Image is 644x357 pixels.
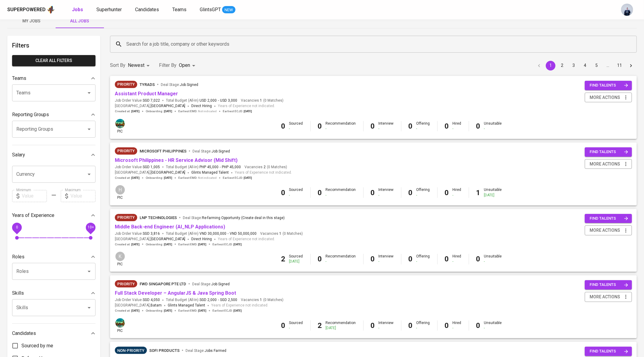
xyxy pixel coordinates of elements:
b: 0 [371,122,375,130]
a: Superpoweredapp logo [7,5,55,14]
div: - [484,259,502,264]
div: - [453,259,461,264]
span: Job Order Value [115,98,160,103]
div: New Job received from Demand Team [115,280,137,287]
span: Batam [150,303,162,309]
b: 0 [318,188,322,197]
span: [DATE] [164,309,172,313]
div: Teams [12,72,95,84]
div: Newest [128,60,152,71]
span: All Jobs [59,17,100,25]
b: 1 [476,188,481,197]
span: [GEOGRAPHIC_DATA] , [115,303,162,309]
span: 0 [16,225,18,229]
span: Direct Hiring [191,237,212,241]
span: Deal Stage : [193,149,230,153]
span: 1 [259,98,262,103]
button: find talents [585,147,632,157]
div: Recommendation [326,320,356,331]
span: Years of Experience not indicated. [218,103,275,109]
div: - [416,259,430,264]
span: Deal Stage : [192,282,230,286]
span: [DATE] [198,309,206,313]
input: Value [22,190,47,202]
span: Earliest EMD : [178,309,206,313]
div: - [289,193,303,198]
b: 0 [476,321,481,330]
div: - [379,326,394,331]
div: Open [179,60,197,71]
span: Tyrads [140,82,155,87]
span: 2 [263,165,266,170]
span: Clear All filters [17,57,91,64]
a: Full Stack Developer – AngularJS & Java Spring Boot [115,290,236,296]
span: find talents [590,149,628,156]
h6: Filters [12,41,95,50]
div: Hired [453,187,461,198]
div: … [603,62,613,68]
p: Reporting Groups [12,111,49,118]
span: SGD 2,000 [199,297,217,303]
div: New Job received from Demand Team [115,214,137,221]
p: Skills [12,290,24,297]
span: Glints Managed Talent [168,303,205,307]
div: - [289,326,303,331]
span: Non-Priority [115,348,147,354]
span: Years of Experience not indicated. [218,236,275,242]
div: - [416,126,430,131]
span: Job Order Value [115,231,160,236]
span: Vacancies ( 0 Matches ) [241,297,283,303]
button: Open [85,89,93,97]
div: Offering [416,320,430,331]
span: more actions [590,293,620,301]
div: Unsuitable [484,320,502,331]
div: Recommendation [326,121,356,131]
button: find talents [585,81,632,90]
input: Value [70,190,95,202]
div: - [453,326,461,331]
span: SGD 3,816 [143,231,160,236]
span: Vacancies ( 0 Matches ) [241,98,283,103]
span: - [220,165,221,170]
div: Sourced [289,187,303,198]
div: - [326,193,356,198]
p: Filter By [159,62,176,69]
b: 2 [318,321,322,330]
span: 1 [278,231,281,236]
span: more actions [590,94,620,101]
span: Job Signed [212,149,230,153]
div: - [484,126,502,131]
span: USD 3,000 [220,98,237,103]
img: annisa@glints.com [621,4,633,16]
div: Unsuitable [484,187,502,198]
span: [DATE] [233,309,242,313]
span: Priority [115,281,137,287]
button: Go to next page [626,61,636,70]
b: 0 [409,188,413,197]
div: Interview [379,187,394,198]
a: Microsoft Philippines - HR Service Advisor (Mid Shift) [115,157,238,163]
span: Earliest ECJD : [223,109,252,113]
div: pic [115,251,125,267]
button: more actions [585,292,632,302]
span: Vacancies ( 0 Matches ) [244,165,287,170]
b: 0 [371,321,375,330]
span: Onboarding : [146,242,172,247]
b: 0 [409,122,413,130]
span: Earliest EMD : [178,242,206,247]
span: Created at : [115,309,140,313]
img: a5d44b89-0c59-4c54-99d0-a63b29d42bd3.jpg [115,318,125,328]
button: Go to page 3 [569,61,578,70]
div: Unsuitable [484,121,502,131]
button: more actions [585,93,632,103]
nav: pagination navigation [533,61,637,70]
span: [DATE] [131,109,140,113]
p: Teams [12,75,26,82]
span: Priority [115,215,137,221]
span: [DATE] [244,176,252,180]
div: pic [115,185,125,200]
b: 0 [445,188,449,197]
p: Sort By [110,62,125,69]
div: Sourced [289,254,303,264]
img: a5d44b89-0c59-4c54-99d0-a63b29d42bd3.jpg [115,119,125,128]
